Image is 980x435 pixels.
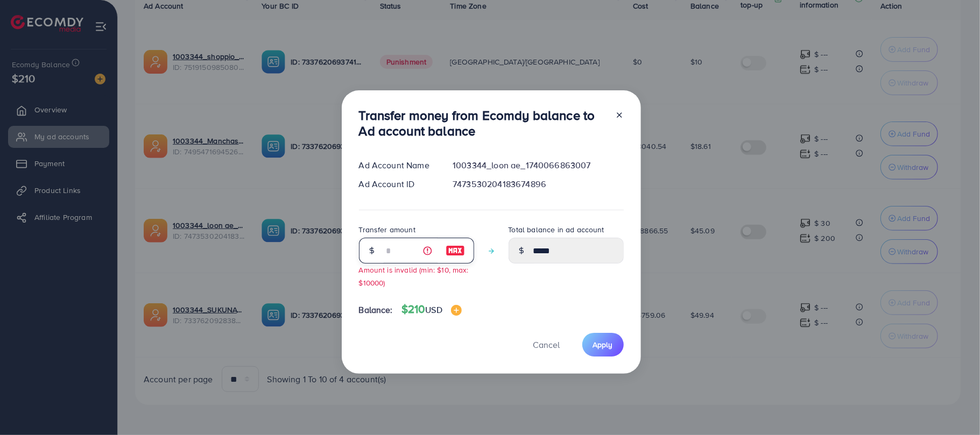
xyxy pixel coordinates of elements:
[350,178,445,190] div: Ad Account ID
[446,244,465,257] img: image
[444,178,632,190] div: 7473530204183674896
[533,339,560,351] span: Cancel
[451,305,462,316] img: image
[401,303,462,316] h4: $210
[359,304,393,316] span: Balance:
[509,224,604,235] label: Total balance in ad account
[593,339,613,350] span: Apply
[582,333,624,356] button: Apply
[350,159,445,172] div: Ad Account Name
[359,265,469,287] small: Amount is invalid (min: $10, max: $10000)
[934,387,972,427] iframe: Chat
[359,108,607,139] h3: Transfer money from Ecomdy balance to Ad account balance
[444,159,632,172] div: 1003344_loon ae_1740066863007
[425,304,442,316] span: USD
[359,224,415,235] label: Transfer amount
[520,333,574,356] button: Cancel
